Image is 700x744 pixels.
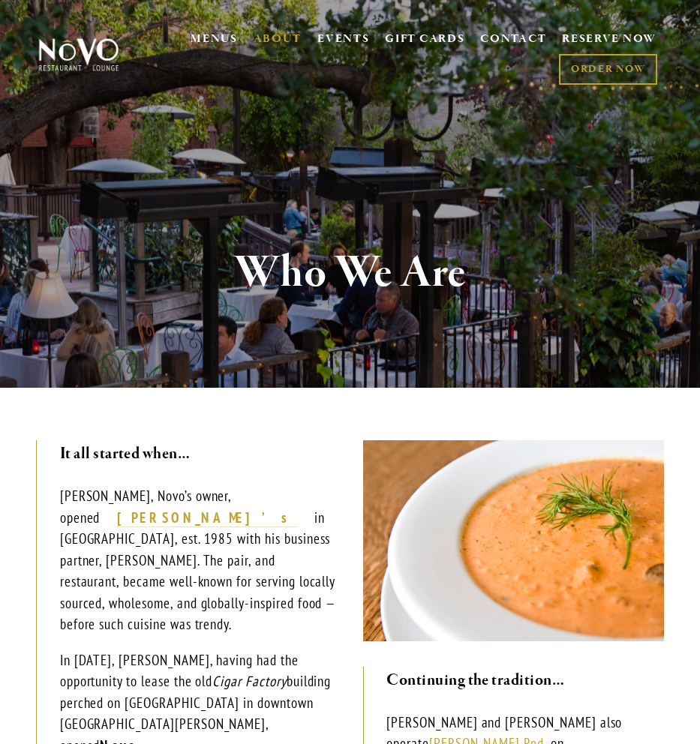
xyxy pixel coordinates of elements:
[234,244,467,301] strong: Who We Are
[191,31,238,46] a: MENUS
[317,31,369,46] a: EVENTS
[36,37,122,72] img: Novo Restaurant &amp; Lounge
[562,25,656,54] a: RESERVE NOW
[212,672,286,690] em: Cigar Factory
[559,54,657,85] a: ORDER NOW
[60,443,191,464] strong: It all started when…
[117,508,296,526] strong: [PERSON_NAME]’s
[60,485,338,635] p: [PERSON_NAME], Novo’s owner, opened in [GEOGRAPHIC_DATA], est. 1985 with his business partner, [P...
[117,508,296,528] a: [PERSON_NAME]’s
[254,31,302,46] a: ABOUT
[386,670,564,691] strong: Continuing the tradition…
[480,25,546,54] a: CONTACT
[363,440,665,641] img: Our famous Salmon Bisque - originally from Robin’s Restaurant in Cambria.
[385,25,464,54] a: GIFT CARDS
